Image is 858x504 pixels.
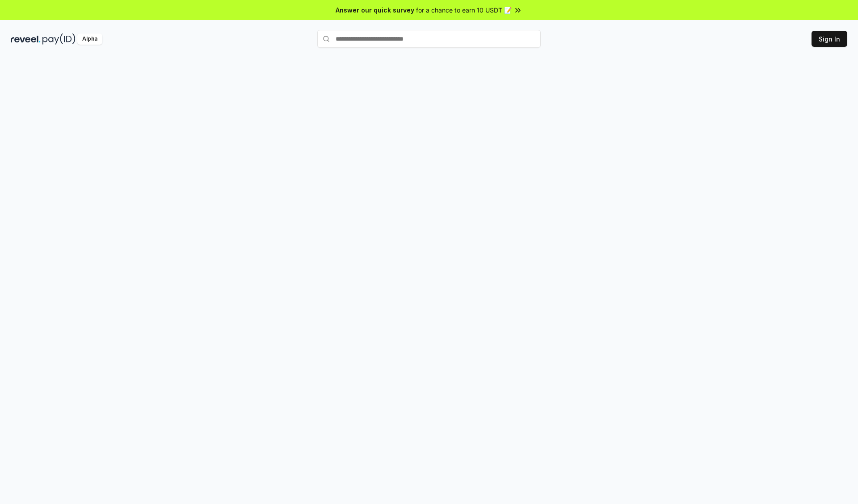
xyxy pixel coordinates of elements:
span: Answer our quick survey [336,5,414,15]
div: Alpha [77,33,102,45]
img: pay_id [42,33,76,45]
img: reveel_dark [11,33,41,45]
span: for a chance to earn 10 USDT 📝 [416,5,512,15]
button: Sign In [812,31,847,47]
